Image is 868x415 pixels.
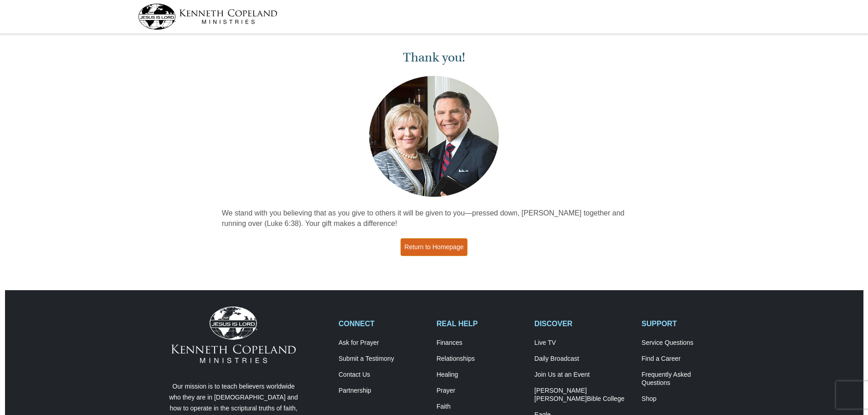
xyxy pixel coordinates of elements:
a: Contact Us [339,371,427,379]
h1: Thank you! [222,50,647,65]
a: [PERSON_NAME] [PERSON_NAME]Bible College [534,387,632,403]
a: Find a Career [642,355,730,363]
a: Live TV [534,339,632,347]
a: Join Us at an Event [534,371,632,379]
a: Relationships [437,355,525,363]
a: Frequently AskedQuestions [642,371,730,387]
img: kcm-header-logo.svg [138,4,277,30]
p: We stand with you believing that as you give to others it will be given to you—pressed down, [PER... [222,208,647,229]
a: Faith [437,403,525,411]
a: Ask for Prayer [339,339,427,347]
a: Partnership [339,387,427,395]
a: Shop [642,395,730,403]
a: Daily Broadcast [534,355,632,363]
span: Bible College [587,395,625,402]
a: Service Questions [642,339,730,347]
h2: CONNECT [339,319,427,328]
a: Submit a Testimony [339,355,427,363]
h2: REAL HELP [437,319,525,328]
img: Kenneth Copeland Ministries [171,307,296,363]
a: Healing [437,371,525,379]
a: Return to Homepage [401,238,468,256]
img: Kenneth and Gloria [367,74,501,199]
h2: SUPPORT [642,319,730,328]
a: Finances [437,339,525,347]
a: Prayer [437,387,525,395]
h2: DISCOVER [534,319,632,328]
